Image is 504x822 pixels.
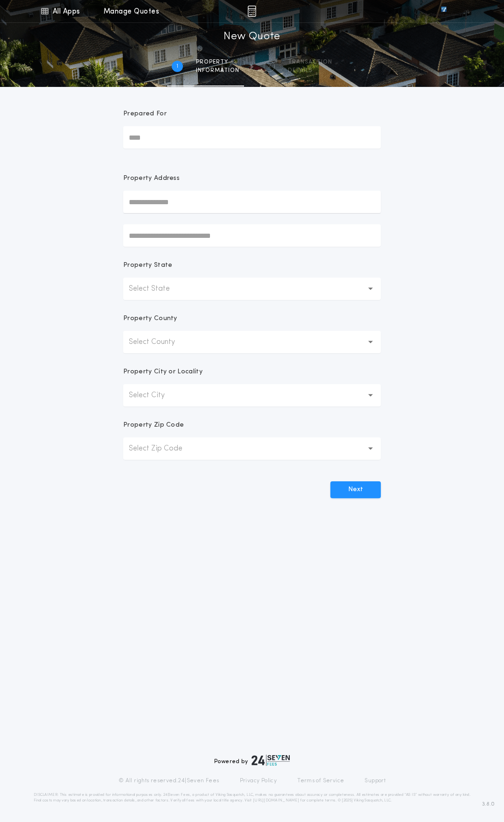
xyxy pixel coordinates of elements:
[224,29,280,44] h1: New Quote
[129,283,185,294] p: Select State
[34,792,470,803] p: DISCLAIMER: This estimate is provided for informational purposes only. 24|Seven Fees, a product o...
[288,58,332,66] span: Transaction
[176,63,178,70] h2: 1
[196,67,239,74] span: information
[123,261,172,270] p: Property State
[129,336,190,348] p: Select County
[123,421,184,430] p: Property Zip Code
[288,67,332,74] span: details
[297,777,344,785] a: Terms of Service
[424,7,463,16] img: vs-icon
[214,755,290,766] div: Powered by
[364,777,385,785] a: Support
[123,126,381,149] input: Prepared For
[123,437,381,460] button: Select Zip Code
[330,481,381,498] button: Next
[196,58,239,66] span: Property
[123,278,381,300] button: Select State
[268,63,271,70] h2: 2
[123,384,381,407] button: Select City
[129,390,180,401] p: Select City
[129,443,197,454] p: Select Zip Code
[123,174,381,183] p: Property Address
[482,800,495,808] span: 3.8.0
[240,777,277,785] a: Privacy Policy
[247,6,256,17] img: img
[252,755,290,766] img: logo
[123,109,167,119] p: Prepared For
[119,777,219,785] p: © All rights reserved. 24|Seven Fees
[123,314,177,323] p: Property County
[123,331,381,353] button: Select County
[253,799,299,802] a: [URL][DOMAIN_NAME]
[123,367,203,377] p: Property City or Locality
